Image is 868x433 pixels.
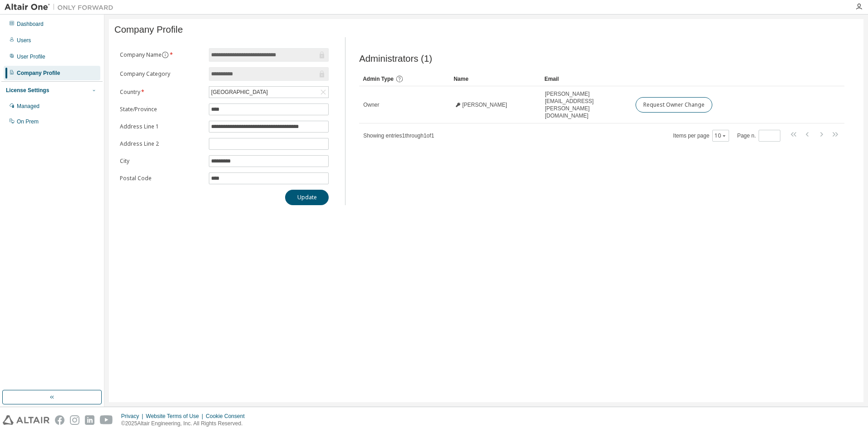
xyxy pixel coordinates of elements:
label: Address Line 1 [120,123,203,130]
div: [GEOGRAPHIC_DATA] [210,87,269,97]
span: Company Profile [114,25,183,35]
div: Website Terms of Use [146,413,206,420]
span: Page n. [737,130,780,142]
p: © 2025 Altair Engineering, Inc. All Rights Reserved. [121,420,250,428]
button: information [162,51,169,59]
span: Admin Type [363,76,394,82]
img: facebook.svg [55,415,64,425]
div: Privacy [121,413,146,420]
button: Update [285,190,329,205]
span: Showing entries 1 through 1 of 1 [363,133,434,139]
label: State/Province [120,106,203,113]
label: Country [120,89,203,96]
div: User Profile [17,53,45,60]
label: Address Line 2 [120,140,203,148]
img: instagram.svg [70,415,79,425]
button: 10 [715,132,727,139]
div: Managed [17,103,39,110]
div: Dashboard [17,20,44,28]
img: altair_logo.svg [3,415,49,425]
div: [GEOGRAPHIC_DATA] [209,87,328,98]
img: linkedin.svg [85,415,94,425]
label: Company Category [120,70,203,78]
div: Company Profile [17,69,60,77]
div: Name [454,72,537,86]
div: License Settings [6,87,49,94]
div: Users [17,37,31,44]
label: Company Name [120,51,203,59]
div: On Prem [17,118,39,125]
img: Altair One [5,3,118,12]
span: Administrators (1) [359,54,432,64]
div: Email [544,72,628,86]
span: [PERSON_NAME][EMAIL_ADDRESS][PERSON_NAME][DOMAIN_NAME] [545,90,627,119]
span: Owner [363,101,379,108]
label: Postal Code [120,175,203,182]
span: [PERSON_NAME] [462,101,507,108]
span: Items per page [673,130,729,142]
div: Cookie Consent [206,413,250,420]
img: youtube.svg [100,415,113,425]
label: City [120,157,203,165]
button: Request Owner Change [636,97,712,113]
